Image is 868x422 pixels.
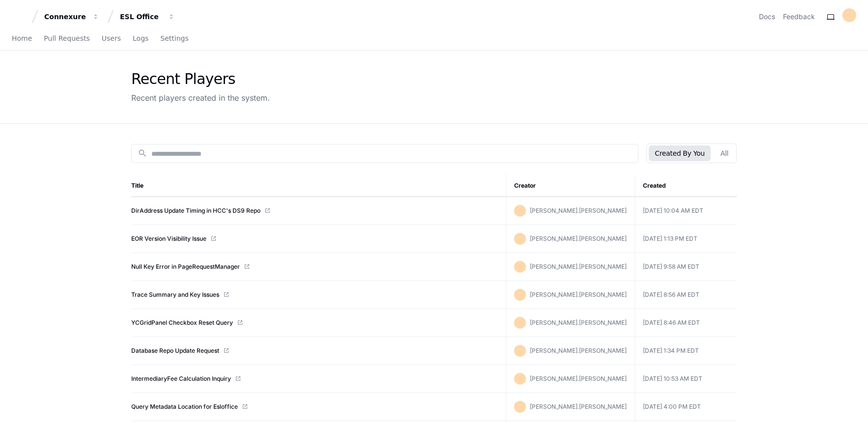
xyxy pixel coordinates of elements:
a: Null Key Error in PageRequestManager [131,263,240,271]
mat-icon: search [138,148,147,158]
td: [DATE] 8:46 AM EDT [635,309,737,337]
button: Connexure [40,8,103,26]
span: [PERSON_NAME].[PERSON_NAME] [530,403,627,410]
span: [PERSON_NAME].[PERSON_NAME] [530,207,627,214]
span: [PERSON_NAME].[PERSON_NAME] [530,291,627,298]
span: Settings [160,35,188,41]
span: [PERSON_NAME].[PERSON_NAME] [530,347,627,354]
td: [DATE] 4:00 PM EDT [635,393,737,421]
a: Docs [759,12,775,22]
a: Users [102,28,121,50]
th: Title [131,175,506,197]
a: DirAddress Update Timing in HCC's DS9 Repo [131,207,260,215]
div: Recent players created in the system. [131,92,270,104]
span: Logs [133,35,148,41]
td: [DATE] 10:04 AM EDT [635,197,737,225]
td: [DATE] 10:53 AM EDT [635,365,737,393]
span: [PERSON_NAME].[PERSON_NAME] [530,319,627,326]
span: [PERSON_NAME].[PERSON_NAME] [530,375,627,382]
th: Creator [506,175,635,197]
a: Logs [133,28,148,50]
div: Connexure [44,12,87,22]
a: Pull Requests [44,28,89,50]
span: [PERSON_NAME].[PERSON_NAME] [530,235,627,242]
td: [DATE] 9:58 AM EDT [635,253,737,281]
td: [DATE] 1:34 PM EDT [635,337,737,365]
td: [DATE] 8:56 AM EDT [635,281,737,309]
td: [DATE] 1:13 PM EDT [635,225,737,253]
th: Created [635,175,737,197]
div: Recent Players [131,70,270,88]
button: ESL Office [116,8,179,26]
a: IntermediaryFee Calculation Inquiry [131,375,231,383]
button: Created By You [649,145,710,161]
a: Home [12,28,32,50]
div: ESL Office [120,12,162,22]
a: Query Metadata Location for Esloffice [131,403,238,411]
span: Pull Requests [44,35,89,41]
button: All [715,145,734,161]
button: Feedback [783,12,815,22]
span: Home [12,35,32,41]
a: Database Repo Update Request [131,347,219,355]
a: EOR Version Visibility Issue [131,235,206,243]
a: Trace Summary and Key Issues [131,291,219,299]
a: Settings [160,28,188,50]
a: YCGridPanel Checkbox Reset Query [131,319,233,327]
span: Users [102,35,121,41]
span: [PERSON_NAME].[PERSON_NAME] [530,263,627,270]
